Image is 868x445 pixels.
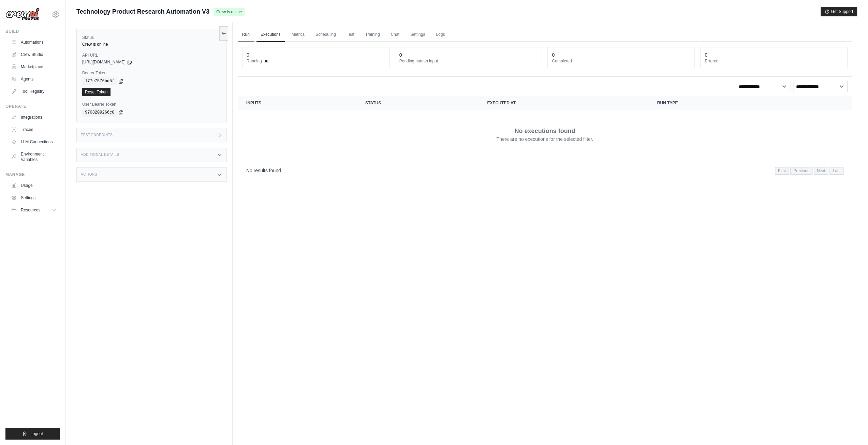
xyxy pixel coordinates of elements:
a: Integrations [8,112,60,123]
nav: Pagination [775,167,843,175]
th: Run Type [649,96,790,110]
th: Inputs [238,96,357,110]
button: Get Support [821,7,857,16]
code: 9708209266c0 [82,108,117,117]
label: API URL [82,53,221,58]
div: Manage [5,172,60,177]
a: Environment Variables [8,149,60,165]
a: Reset Token [82,88,111,96]
span: Last [829,167,843,175]
div: Build [5,29,60,34]
h3: Test Endpoints [81,133,113,137]
dt: Errored [705,58,843,64]
span: Technology Product Research Automation V3 [76,7,209,16]
p: No executions found [514,126,575,136]
a: LLM Connections [8,136,60,147]
p: There are no executions for the selected filter. [496,136,593,143]
div: 0 [247,51,249,58]
a: Traces [8,124,60,135]
label: User Bearer Token [82,102,221,107]
span: Running [247,58,262,64]
code: 177e7576bd5f [82,77,117,85]
h3: Additional Details [81,153,119,157]
a: Chat [387,28,403,42]
dt: Pending human input [399,58,538,64]
span: Crew is online [214,8,245,16]
span: First [775,167,789,175]
span: Next [814,167,828,175]
a: Settings [8,192,60,203]
p: No results found [246,167,281,174]
a: Executions [256,28,285,42]
section: Crew executions table [238,96,852,179]
th: Executed at [479,96,649,110]
div: Operate [5,104,60,109]
a: Training [361,28,384,42]
dt: Completed [552,58,690,64]
span: [URL][DOMAIN_NAME] [82,59,126,65]
span: Logout [30,431,43,436]
a: Logs [432,28,449,42]
a: Scheduling [311,28,340,42]
button: Logout [5,428,60,440]
a: Agents [8,74,60,85]
a: Marketplace [8,61,60,72]
div: Crew is online [82,42,221,47]
a: Test [343,28,358,42]
span: Previous [790,167,812,175]
img: Logo [5,8,40,21]
div: 0 [399,51,402,58]
a: Metrics [288,28,309,42]
h3: Actions [81,173,97,177]
label: Bearer Token [82,70,221,76]
a: Automations [8,37,60,48]
div: 0 [552,51,555,58]
button: Resources [8,205,60,216]
a: Tool Registry [8,86,60,97]
label: Status [82,35,221,40]
span: Resources [21,207,40,213]
a: Usage [8,180,60,191]
th: Status [357,96,479,110]
div: 0 [705,51,707,58]
a: Run [238,28,254,42]
a: Settings [406,28,429,42]
a: Crew Studio [8,49,60,60]
nav: Pagination [238,162,852,179]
